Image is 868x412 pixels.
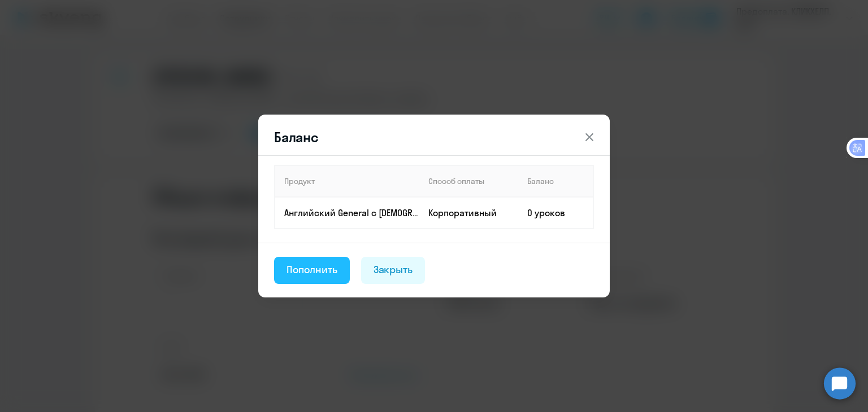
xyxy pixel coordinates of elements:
th: Способ оплаты [419,165,518,197]
td: Корпоративный [419,197,518,229]
td: 0 уроков [518,197,593,229]
div: Пополнить [287,262,337,277]
th: Продукт [275,165,419,197]
p: Английский General с [DEMOGRAPHIC_DATA] преподавателем [284,207,419,219]
th: Баланс [518,165,593,197]
header: Баланс [258,128,610,146]
button: Закрыть [361,257,426,284]
button: Пополнить [274,257,350,284]
div: Закрыть [374,262,413,277]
